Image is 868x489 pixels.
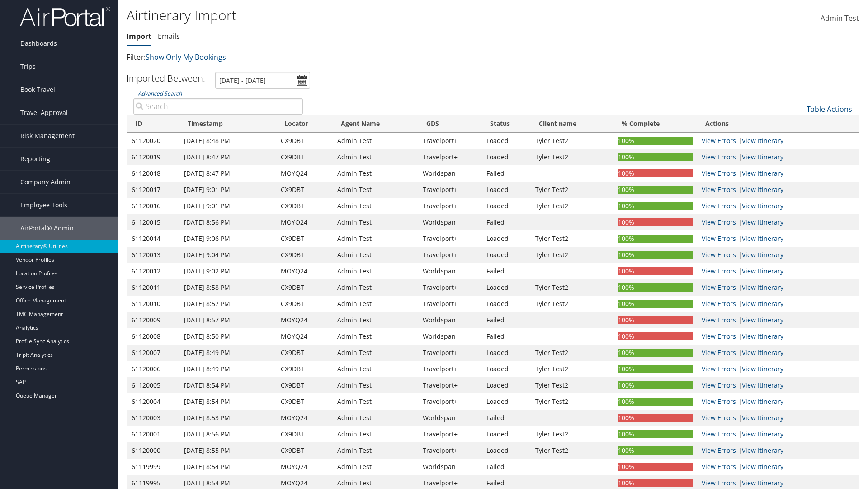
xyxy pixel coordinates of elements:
div: 100% [618,137,693,145]
td: 61120007 [127,345,179,361]
td: Admin Test [333,247,418,263]
td: [DATE] 8:54 PM [179,393,276,410]
td: Failed [482,328,531,345]
a: View errors [702,479,736,487]
td: CX9DBT [276,377,333,393]
td: Tyler Test2 [531,377,613,393]
span: Book Travel [20,78,55,101]
td: CX9DBT [276,296,333,312]
th: Status: activate to sort column ascending [482,115,531,133]
td: Travelport+ [418,296,482,312]
a: View errors [702,462,736,471]
td: Admin Test [333,312,418,328]
td: [DATE] 8:49 PM [179,361,276,377]
td: Tyler Test2 [531,296,613,312]
span: Company Admin [20,171,71,193]
td: Travelport+ [418,279,482,296]
a: View Itinerary Details [742,218,783,226]
a: View errors [702,348,736,357]
a: View Itinerary Details [742,250,783,259]
a: Emails [158,31,180,41]
a: Advanced Search [138,90,182,97]
td: [DATE] 8:55 PM [179,442,276,459]
td: Tyler Test2 [531,442,613,459]
td: | [697,230,859,247]
td: Admin Test [333,377,418,393]
td: Failed [482,263,531,279]
a: View Itinerary Details [742,267,783,275]
div: 100% [618,479,693,487]
td: Worldspan [418,263,482,279]
a: View errors [702,250,736,259]
td: 61120006 [127,361,179,377]
td: Worldspan [418,165,482,182]
td: | [697,328,859,345]
h3: Imported Between: [127,72,205,84]
td: Admin Test [333,328,418,345]
th: ID: activate to sort column ascending [127,115,179,133]
a: View Itinerary Details [742,413,783,422]
td: Admin Test [333,133,418,149]
td: 61120003 [127,410,179,426]
td: Travelport+ [418,182,482,198]
td: Travelport+ [418,377,482,393]
td: [DATE] 8:56 PM [179,214,276,230]
td: | [697,263,859,279]
a: View errors [702,169,736,177]
td: Worldspan [418,328,482,345]
div: 100% [618,186,693,194]
a: View errors [702,283,736,292]
span: Reporting [20,148,50,170]
td: Loaded [482,442,531,459]
a: View Itinerary Details [742,430,783,438]
td: 61120005 [127,377,179,393]
td: Travelport+ [418,345,482,361]
th: Timestamp: activate to sort column ascending [179,115,276,133]
a: View errors [702,397,736,406]
img: airportal-logo.png [20,6,110,27]
td: 61120020 [127,133,179,149]
div: 100% [618,430,693,438]
td: | [697,198,859,214]
a: View Itinerary Details [742,153,783,161]
div: 100% [618,349,693,357]
td: [DATE] 8:47 PM [179,149,276,165]
td: Travelport+ [418,393,482,410]
td: | [697,182,859,198]
td: Tyler Test2 [531,182,613,198]
td: Travelport+ [418,361,482,377]
td: [DATE] 8:57 PM [179,312,276,328]
th: GDS: activate to sort column ascending [418,115,482,133]
td: Loaded [482,296,531,312]
div: 100% [618,235,693,243]
div: 100% [618,202,693,210]
td: Admin Test [333,230,418,247]
a: View Itinerary Details [742,332,783,340]
td: Admin Test [333,263,418,279]
td: [DATE] 8:58 PM [179,279,276,296]
td: [DATE] 8:48 PM [179,133,276,149]
td: CX9DBT [276,345,333,361]
th: Actions [697,115,859,133]
td: 61120011 [127,279,179,296]
p: Filter: [127,52,615,63]
td: Failed [482,410,531,426]
a: View errors [702,446,736,455]
td: | [697,426,859,442]
td: [DATE] 9:06 PM [179,230,276,247]
td: Tyler Test2 [531,149,613,165]
td: | [697,393,859,410]
td: | [697,361,859,377]
a: View errors [702,316,736,324]
td: Tyler Test2 [531,198,613,214]
td: MOYQ24 [276,328,333,345]
td: Tyler Test2 [531,133,613,149]
td: Tyler Test2 [531,345,613,361]
a: View Itinerary Details [742,479,783,487]
td: 61120014 [127,230,179,247]
a: View Itinerary Details [742,234,783,243]
div: 100% [618,153,693,161]
td: Loaded [482,279,531,296]
input: Advanced Search [133,98,303,115]
td: Worldspan [418,312,482,328]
